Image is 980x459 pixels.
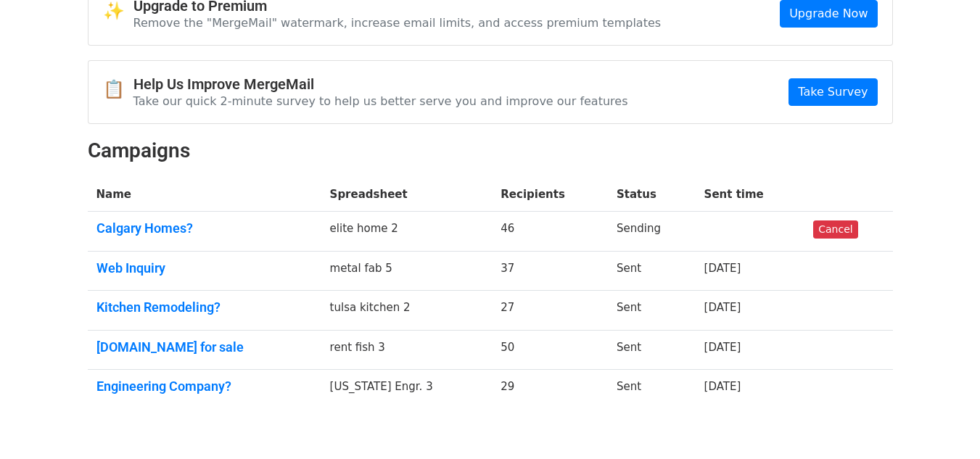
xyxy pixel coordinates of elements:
td: tulsa kitchen 2 [321,291,493,331]
p: Take our quick 2-minute survey to help us better serve you and improve our features [133,94,628,109]
a: [DOMAIN_NAME] for sale [96,339,313,355]
td: Sent [608,251,696,291]
h2: Campaigns [88,138,893,163]
a: Engineering Company? [96,379,313,394]
th: Spreadsheet [321,178,493,212]
a: Calgary Homes? [96,220,313,236]
th: Status [608,178,696,212]
a: [DATE] [704,262,741,275]
td: 37 [492,251,608,291]
a: [DATE] [704,301,741,314]
td: 27 [492,291,608,331]
a: Web Inquiry [96,260,313,276]
td: Sent [608,291,696,331]
span: ✨ [103,1,133,22]
p: Remove the "MergeMail" watermark, increase email limits, and access premium templates [133,15,662,30]
h4: Help Us Improve MergeMail [133,75,628,93]
td: [US_STATE] Engr. 3 [321,370,493,409]
span: 📋 [103,79,133,100]
td: rent fish 3 [321,330,493,370]
td: 29 [492,370,608,409]
a: Kitchen Remodeling? [96,299,313,315]
td: Sending [608,212,696,252]
a: [DATE] [704,341,741,354]
th: Name [88,178,321,212]
td: 50 [492,330,608,370]
td: 46 [492,212,608,252]
iframe: Chat Widget [907,389,980,459]
a: Take Survey [788,78,877,106]
a: [DATE] [704,380,741,393]
td: Sent [608,330,696,370]
td: Sent [608,370,696,409]
a: Cancel [813,220,857,239]
th: Recipients [492,178,608,212]
td: metal fab 5 [321,251,493,291]
td: elite home 2 [321,212,493,252]
th: Sent time [696,178,805,212]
